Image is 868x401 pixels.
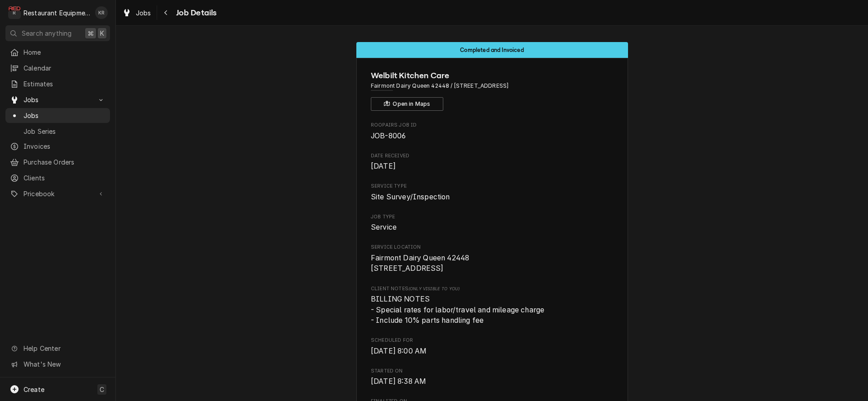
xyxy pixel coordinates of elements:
[24,157,106,167] span: Purchase Orders
[24,111,106,120] span: Jobs
[5,76,110,91] a: Estimates
[371,97,443,111] button: Open in Maps
[371,295,544,325] span: BILLING NOTES - Special rates for labor/travel and mileage charge - Include 10% parts handling fee
[371,183,613,202] div: Service Type
[87,28,94,38] span: ⌘
[371,346,613,357] span: Scheduled For
[371,132,406,140] span: JOB-8006
[371,294,613,326] span: [object Object]
[371,253,613,274] span: Service Location
[371,193,450,201] span: Site Survey/Inspection
[24,189,92,198] span: Pricebook
[24,127,106,136] span: Job Series
[95,6,108,19] div: Kelli Robinette's Avatar
[371,213,613,233] div: Job Type
[371,244,613,274] div: Service Location
[159,5,173,20] button: Navigate back
[24,79,106,89] span: Estimates
[22,28,72,38] span: Search anything
[371,213,613,221] span: Job Type
[371,368,613,375] span: Started On
[371,152,613,172] div: Date Received
[371,222,613,233] span: Job Type
[371,285,613,326] div: [object Object]
[5,124,110,139] a: Job Series
[5,186,110,201] a: Go to Pricebook
[371,223,397,231] span: Service
[371,161,613,172] span: Date Received
[5,45,110,60] a: Home
[5,92,110,107] a: Go to Jobs
[119,5,155,20] a: Jobs
[371,152,613,160] span: Date Received
[5,139,110,154] a: Invoices
[371,377,426,386] span: [DATE] 8:38 AM
[24,386,44,393] span: Create
[371,192,613,203] span: Service Type
[24,8,90,18] div: Restaurant Equipment Diagnostics
[24,344,105,353] span: Help Center
[173,7,217,19] span: Job Details
[24,47,106,57] span: Home
[100,28,104,38] span: K
[24,63,106,73] span: Calendar
[8,6,21,19] div: R
[371,70,613,82] span: Name
[460,47,524,53] span: Completed and Invoiced
[5,61,110,75] a: Calendar
[95,6,108,19] div: KR
[371,376,613,387] span: Started On
[5,108,110,123] a: Jobs
[371,254,469,273] span: Fairmont Dairy Queen 42448 [STREET_ADDRESS]
[24,173,106,183] span: Clients
[371,337,613,344] span: Scheduled For
[371,70,613,111] div: Client Information
[356,42,628,58] div: Status
[100,385,104,394] span: C
[24,359,105,369] span: What's New
[24,142,106,151] span: Invoices
[371,244,613,251] span: Service Location
[24,95,92,104] span: Jobs
[371,122,613,129] span: Roopairs Job ID
[8,6,21,19] div: Restaurant Equipment Diagnostics's Avatar
[5,357,110,372] a: Go to What's New
[136,8,151,18] span: Jobs
[408,286,460,291] span: (Only Visible to You)
[371,183,613,190] span: Service Type
[371,368,613,387] div: Started On
[5,25,110,41] button: Search anything⌘K
[371,122,613,141] div: Roopairs Job ID
[5,341,110,356] a: Go to Help Center
[371,347,427,355] span: [DATE] 8:00 AM
[371,162,396,170] span: [DATE]
[371,285,613,292] span: Client Notes
[371,82,613,90] span: Address
[371,131,613,142] span: Roopairs Job ID
[5,155,110,170] a: Purchase Orders
[371,337,613,356] div: Scheduled For
[5,170,110,185] a: Clients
